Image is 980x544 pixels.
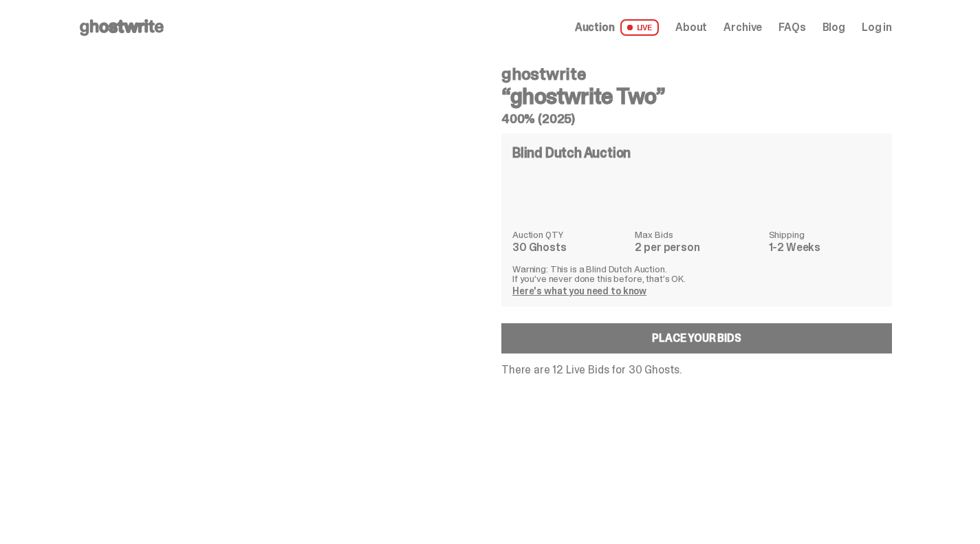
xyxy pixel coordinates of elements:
dd: 1-2 Weeks [769,242,881,253]
a: Archive [723,22,762,33]
dd: 2 per person [635,242,760,253]
h4: ghostwrite [501,66,892,83]
h4: Blind Dutch Auction [512,146,631,160]
dd: 30 Ghosts [512,242,627,253]
span: LIVE [620,19,660,36]
a: Here's what you need to know [512,285,646,297]
dt: Shipping [769,230,881,239]
span: Auction [575,22,615,33]
a: About [675,22,707,33]
a: Log in [862,22,892,33]
a: Blog [823,22,845,33]
dt: Auction QTY [512,230,627,239]
a: FAQs [778,22,805,33]
dt: Max Bids [635,230,760,239]
p: There are 12 Live Bids for 30 Ghosts. [501,365,892,376]
h3: “ghostwrite Two” [501,85,892,107]
a: Place your Bids [501,323,892,353]
a: Auction LIVE [575,19,659,36]
p: Warning: This is a Blind Dutch Auction. If you’ve never done this before, that’s OK. [512,264,881,283]
h5: 400% (2025) [501,113,892,125]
